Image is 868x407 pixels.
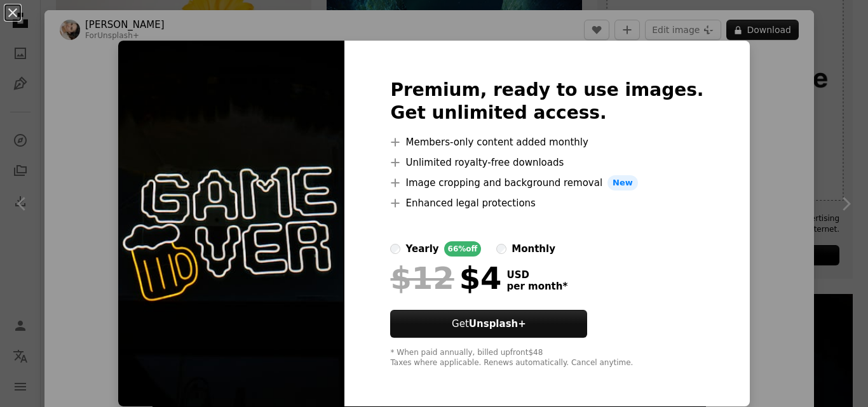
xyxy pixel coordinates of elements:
[390,175,703,190] li: Image cropping and background removal
[390,155,703,170] li: Unlimited royalty-free downloads
[496,244,506,254] input: monthly
[405,241,438,257] div: yearly
[390,262,501,295] div: $4
[506,269,567,281] span: USD
[444,241,482,257] div: 66% off
[512,241,555,257] div: monthly
[390,135,703,150] li: Members-only content added monthly
[390,348,703,368] div: * When paid annually, billed upfront $48 Taxes where applicable. Renews automatically. Cancel any...
[469,318,526,330] strong: Unsplash+
[506,281,567,292] span: per month *
[390,196,703,211] li: Enhanced legal protections
[390,244,400,254] input: yearly66%off
[118,41,344,406] img: premium_photo-1673823194990-d4524df740b2
[607,175,638,190] span: New
[390,310,587,338] button: GetUnsplash+
[390,79,703,124] h2: Premium, ready to use images. Get unlimited access.
[390,262,454,295] span: $12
